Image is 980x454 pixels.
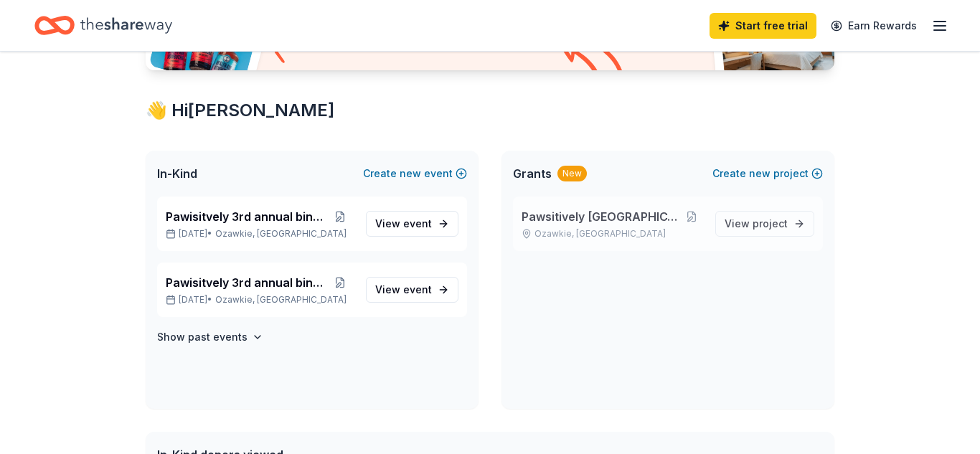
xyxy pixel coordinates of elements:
[375,281,432,298] span: View
[166,294,354,306] p: [DATE] •
[522,208,679,225] span: Pawsitively [GEOGRAPHIC_DATA]
[725,215,788,232] span: View
[822,13,925,39] a: Earn Rewards
[375,215,432,232] span: View
[157,328,248,346] h4: Show past events
[749,165,771,182] span: new
[522,228,704,240] p: Ozawkie, [GEOGRAPHIC_DATA]
[366,277,458,303] a: View event
[403,217,432,230] span: event
[166,274,326,291] span: Pawisitvely 3rd annual bingo
[715,211,814,237] a: View project
[753,217,788,230] span: project
[215,228,347,240] span: Ozawkie, [GEOGRAPHIC_DATA]
[157,328,263,346] button: Show past events
[34,9,172,42] a: Home
[555,27,626,81] img: Curvy arrow
[157,165,197,182] span: In-Kind
[710,13,816,39] a: Start free trial
[366,211,458,237] a: View event
[166,228,354,240] p: [DATE] •
[166,208,326,225] span: Pawisitvely 3rd annual bingo
[557,166,587,181] div: New
[146,99,834,122] div: 👋 Hi [PERSON_NAME]
[513,165,552,182] span: Grants
[403,283,432,295] span: event
[400,165,421,182] span: new
[712,165,823,182] button: Createnewproject
[363,165,467,182] button: Createnewevent
[215,294,347,306] span: Ozawkie, [GEOGRAPHIC_DATA]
